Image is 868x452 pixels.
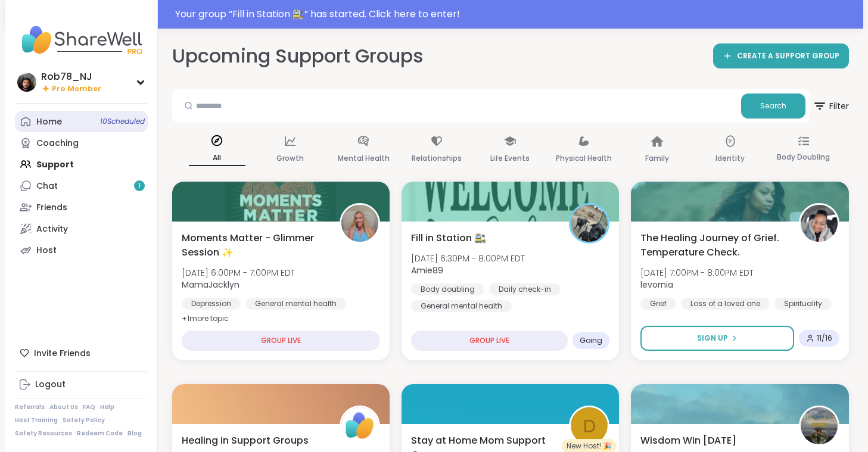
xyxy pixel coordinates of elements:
a: Friends [15,197,148,218]
div: Host [36,245,57,257]
div: Friends [36,202,67,214]
p: Growth [276,151,304,166]
span: [DATE] 6:00PM - 7:00PM EDT [182,267,295,279]
a: Referrals [15,403,45,412]
div: Grief [640,298,676,310]
span: 10 Scheduled [100,117,145,126]
span: Wisdom Win [DATE] [640,434,736,448]
a: Host [15,239,148,261]
span: D [583,412,596,440]
img: ShareWell [341,407,378,444]
a: Blog [127,429,142,438]
b: levornia [640,279,673,291]
img: Wdyw [801,407,838,444]
p: Identity [715,151,745,166]
span: Sign Up [697,333,728,344]
div: Loss of a loved one [681,298,770,310]
img: ShareWell Nav Logo [15,19,148,61]
a: Activity [15,218,148,239]
img: levornia [801,205,838,242]
span: Healing in Support Groups [182,434,309,448]
a: Host Training [15,416,58,425]
div: Home [36,116,62,128]
a: Coaching [15,132,148,154]
div: General mental health [411,300,512,312]
a: Safety Policy [63,416,105,425]
p: Family [645,151,669,166]
span: The Healing Journey of Grief. Temperature Check. [640,231,785,260]
div: GROUP LIVE [411,331,568,351]
p: Mental Health [338,151,390,166]
div: Depression [182,298,241,310]
button: Search [741,93,805,119]
span: CREATE A SUPPORT GROUP [737,51,839,61]
span: Fill in Station 🚉 [411,231,486,245]
a: Redeem Code [77,429,123,438]
img: Amie89 [571,205,608,242]
b: MamaJacklyn [182,279,239,291]
a: CREATE A SUPPORT GROUP [713,43,849,68]
p: Life Events [490,151,530,166]
p: Body Doubling [777,150,830,164]
div: Invite Friends [15,342,148,364]
p: Physical Health [556,151,612,166]
div: GROUP LIVE [182,331,380,351]
div: Activity [36,223,68,235]
div: Your group “ Fill in Station 🚉 ” has started. Click here to enter! [175,7,856,21]
img: Rob78_NJ [17,73,36,92]
span: Moments Matter - Glimmer Session ✨ [182,231,326,260]
button: Filter [813,89,849,123]
a: Logout [15,374,148,395]
span: 11 / 16 [817,333,832,343]
span: 1 [138,181,141,191]
img: MamaJacklyn [341,205,378,242]
span: Search [760,101,786,111]
div: General mental health [245,298,346,310]
div: Chat [36,180,58,192]
a: Chat1 [15,175,148,197]
a: Help [100,403,114,412]
a: About Us [49,403,78,412]
div: Coaching [36,138,79,149]
p: Relationships [412,151,462,166]
div: Spirituality [774,298,832,310]
a: FAQ [83,403,95,412]
a: Safety Resources [15,429,72,438]
a: Home10Scheduled [15,111,148,132]
div: Logout [35,379,66,391]
div: Daily check-in [489,283,561,295]
div: Rob78_NJ [41,70,101,83]
span: [DATE] 6:30PM - 8:00PM EDT [411,253,525,264]
span: Going [580,336,602,345]
p: All [189,151,245,166]
h2: Upcoming Support Groups [172,43,424,70]
span: Filter [813,92,849,120]
span: [DATE] 7:00PM - 8:00PM EDT [640,267,754,279]
b: Amie89 [411,264,443,276]
div: Body doubling [411,283,484,295]
span: Pro Member [52,84,101,94]
button: Sign Up [640,326,794,351]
